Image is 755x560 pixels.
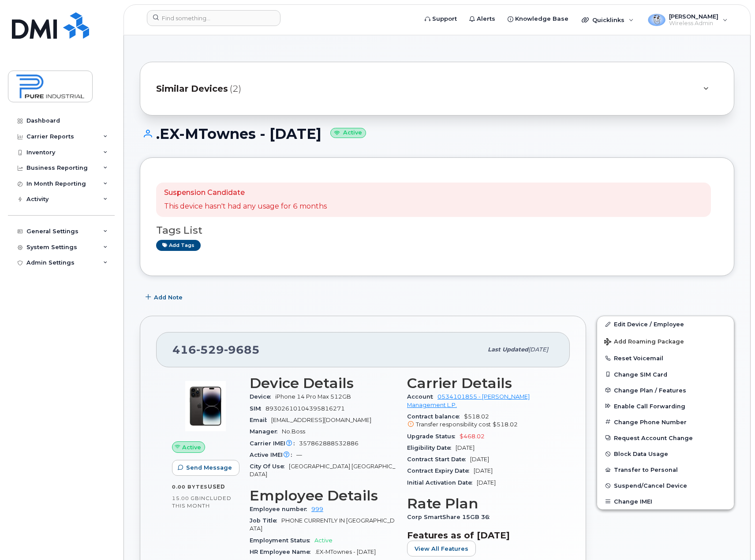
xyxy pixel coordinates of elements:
span: Corp SmartShare 15GB 36 [407,514,494,520]
span: [GEOGRAPHIC_DATA] [GEOGRAPHIC_DATA] [250,463,395,478]
a: Add tags [156,240,201,251]
span: Active [182,443,201,452]
button: Suspend/Cancel Device [597,478,734,493]
span: .EX-MTownes - [DATE] [315,549,376,555]
span: 416 [172,343,260,356]
span: PHONE CURRENTLY IN [GEOGRAPHIC_DATA] [250,517,395,532]
span: Upgrade Status [407,433,460,440]
button: Block Data Usage [597,446,734,462]
span: Eligibility Date [407,444,456,451]
span: included this month [172,495,232,509]
p: Suspension Candidate [164,188,327,198]
span: [DATE] [456,444,475,451]
span: $518.02 [493,421,518,428]
span: Initial Activation Date [407,479,477,486]
span: HR Employee Name [250,549,315,555]
span: [DATE] [470,456,489,463]
span: Add Roaming Package [604,338,684,347]
button: Add Note [140,289,190,305]
img: image20231002-3703462-by0d28.jpeg [179,380,232,433]
button: View All Features [407,541,476,556]
span: — [296,452,302,458]
span: Carrier IMEI [250,440,299,447]
span: Active IMEI [250,452,296,458]
span: 529 [196,343,224,356]
span: Contract Start Date [407,456,470,463]
span: Suspend/Cancel Device [614,482,687,489]
h3: Device Details [250,375,396,391]
button: Reset Voicemail [597,350,734,366]
span: City Of Use [250,463,289,470]
span: Add Note [154,293,183,302]
span: Contract balance [407,413,464,420]
h3: Carrier Details [407,375,554,391]
span: 9685 [224,343,260,356]
small: Active [330,128,366,138]
h3: Tags List [156,225,718,236]
button: Change IMEI [597,493,734,509]
span: 357862888532886 [299,440,359,447]
span: [DATE] [528,346,548,353]
span: (2) [230,82,241,95]
span: SIM [250,405,265,412]
span: 0.00 Bytes [172,484,208,490]
span: $518.02 [407,413,554,429]
span: View All Features [415,545,468,553]
span: Job Title [250,517,281,524]
span: used [208,483,225,490]
h3: Employee Details [250,488,396,504]
span: $468.02 [460,433,485,440]
span: [DATE] [477,479,496,486]
a: 0534101855 - [PERSON_NAME] Management L.P. [407,393,530,408]
button: Enable Call Forwarding [597,398,734,414]
span: Account [407,393,437,400]
span: 15.00 GB [172,495,199,501]
span: Contract Expiry Date [407,467,474,474]
span: iPhone 14 Pro Max 512GB [275,393,351,400]
span: Active [314,537,333,544]
button: Request Account Change [597,430,734,446]
span: 89302610104395816271 [265,405,345,412]
h3: Rate Plan [407,496,554,511]
span: Device [250,393,275,400]
span: [DATE] [474,467,493,474]
a: 999 [311,506,323,512]
span: Employment Status [250,537,314,544]
span: Manager [250,428,282,435]
span: [EMAIL_ADDRESS][DOMAIN_NAME] [271,417,371,423]
a: Edit Device / Employee [597,316,734,332]
button: Transfer to Personal [597,462,734,478]
button: Change Phone Number [597,414,734,430]
p: This device hasn't had any usage for 6 months [164,202,327,212]
span: Similar Devices [156,82,228,95]
span: Transfer responsibility cost [416,421,491,428]
span: Employee number [250,506,311,512]
span: Enable Call Forwarding [614,403,685,409]
button: Send Message [172,460,239,476]
button: Change SIM Card [597,366,734,382]
h3: Features as of [DATE] [407,530,554,541]
span: Email [250,417,271,423]
h1: .EX-MTownes - [DATE] [140,126,734,142]
span: Send Message [186,463,232,472]
button: Add Roaming Package [597,332,734,350]
span: Change Plan / Features [614,387,686,393]
span: Last updated [488,346,528,353]
button: Change Plan / Features [597,382,734,398]
span: No.Boss [282,428,305,435]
